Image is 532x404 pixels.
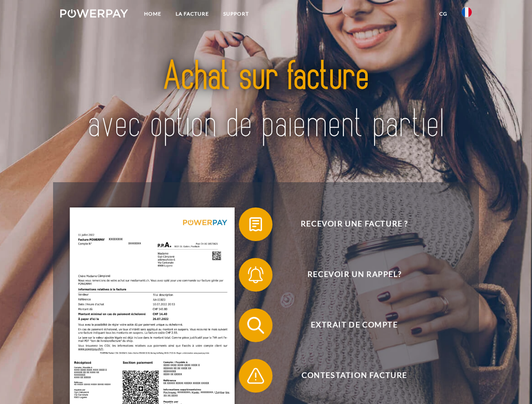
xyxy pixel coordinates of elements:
[80,40,452,161] img: title-powerpay_fr.svg
[239,308,458,342] button: Extrait de compte
[251,308,457,342] span: Extrait de compte
[239,359,458,393] button: Contestation Facture
[245,264,266,285] img: qb_bell.svg
[60,9,128,18] img: logo-powerpay-white.svg
[245,315,266,336] img: qb_search.svg
[251,258,457,292] span: Recevoir un rappel?
[137,6,168,21] a: Home
[245,365,266,386] img: qb_warning.svg
[239,207,458,241] button: Recevoir une facture ?
[168,6,216,21] a: LA FACTURE
[239,258,458,292] button: Recevoir un rappel?
[432,6,454,21] a: CG
[251,359,457,393] span: Contestation Facture
[251,207,457,241] span: Recevoir une facture ?
[462,7,472,17] img: fr
[216,6,256,21] a: Support
[245,214,266,235] img: qb_bill.svg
